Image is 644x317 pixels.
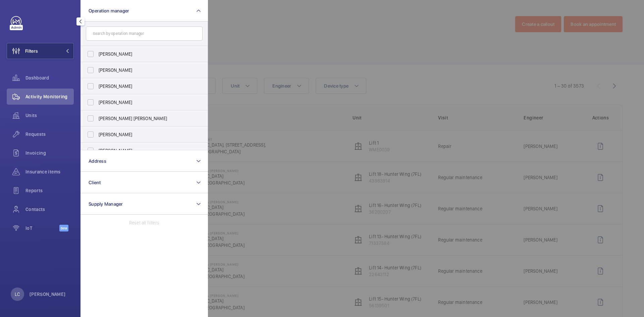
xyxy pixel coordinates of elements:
[25,93,74,100] span: Activity Monitoring
[25,206,74,213] span: Contacts
[15,291,20,298] p: LC
[25,187,74,194] span: Reports
[25,112,74,119] span: Units
[25,131,74,138] span: Requests
[25,168,74,175] span: Insurance items
[25,74,74,81] span: Dashboard
[25,225,59,231] span: IoT
[7,43,74,59] button: Filters
[25,48,38,54] span: Filters
[30,291,66,298] p: [PERSON_NAME]
[25,150,74,156] span: Invoicing
[59,225,68,231] span: Beta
